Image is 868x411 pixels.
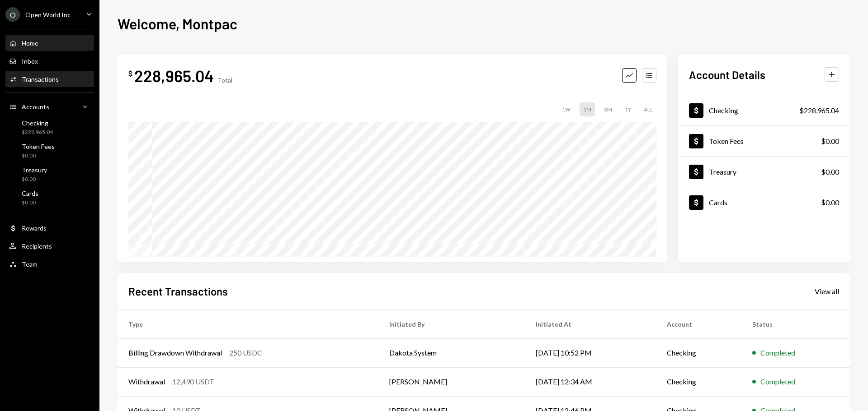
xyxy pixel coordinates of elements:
[22,260,38,268] div: Team
[678,157,850,187] a: Treasury$0.00
[741,309,850,338] th: Status
[5,187,94,208] a: Cards$0.00
[821,136,839,147] div: $0.00
[600,102,616,116] div: 3M
[22,199,38,207] div: $0.00
[22,57,38,65] div: Inbox
[689,67,765,82] h2: Account Details
[640,102,656,116] div: ALL
[821,166,839,177] div: $0.00
[118,14,237,32] h1: Welcome, Montpac
[5,238,94,254] a: Recipients
[22,75,59,83] div: Transactions
[760,347,795,358] div: Completed
[128,347,222,358] div: Billing Drawdown Withdrawal
[709,137,744,145] div: Token Fees
[709,198,727,207] div: Cards
[22,189,38,197] div: Cards
[22,143,55,150] div: Token Fees
[378,338,525,367] td: Dakota System
[5,116,94,138] a: Checking$228,965.04
[709,167,736,176] div: Treasury
[821,197,839,208] div: $0.00
[22,166,47,174] div: Treasury
[5,98,94,115] a: Accounts
[678,95,850,125] a: Checking$228,965.04
[22,152,55,160] div: $0.00
[217,76,232,84] div: Total
[22,224,47,232] div: Rewards
[815,287,839,296] div: View all
[525,338,656,367] td: [DATE] 10:52 PM
[678,126,850,156] a: Token Fees$0.00
[656,309,742,338] th: Account
[5,163,94,185] a: Treasury$0.00
[22,242,52,250] div: Recipients
[128,69,132,78] div: $
[22,175,47,183] div: $0.00
[621,102,635,116] div: 1Y
[678,187,850,217] a: Cards$0.00
[525,367,656,396] td: [DATE] 12:34 AM
[134,65,214,86] div: 228,965.04
[709,106,738,115] div: Checking
[5,140,94,162] a: Token Fees$0.00
[22,119,53,127] div: Checking
[128,376,165,387] div: Withdrawal
[22,39,38,47] div: Home
[799,105,839,116] div: $228,965.04
[656,338,742,367] td: Checking
[656,367,742,396] td: Checking
[172,376,214,387] div: 12,490 USDT
[5,53,94,69] a: Inbox
[558,102,574,116] div: 1W
[5,256,94,272] a: Team
[25,11,71,18] div: Open World Inc
[378,367,525,396] td: [PERSON_NAME]
[118,309,378,338] th: Type
[5,7,20,22] div: O
[5,35,94,51] a: Home
[760,376,795,387] div: Completed
[815,286,839,296] a: View all
[525,309,656,338] th: Initiated At
[5,71,94,87] a: Transactions
[378,309,525,338] th: Initiated By
[229,347,262,358] div: 250 USDC
[22,103,49,111] div: Accounts
[22,129,53,136] div: $228,965.04
[128,284,228,299] h2: Recent Transactions
[580,102,595,116] div: 1M
[5,220,94,236] a: Rewards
